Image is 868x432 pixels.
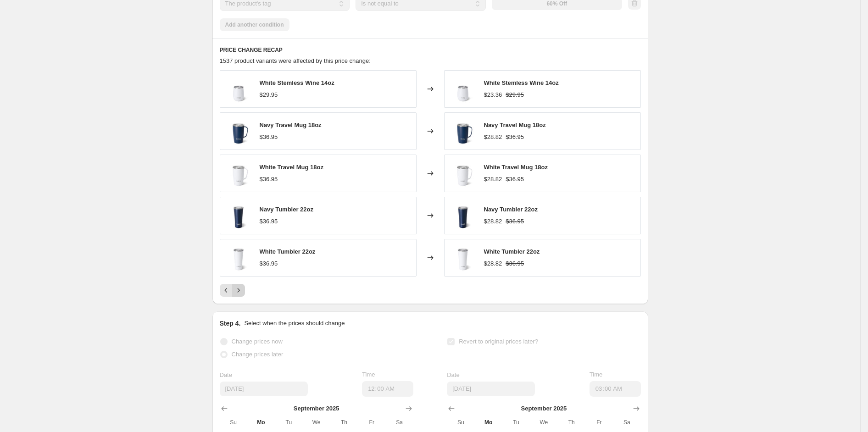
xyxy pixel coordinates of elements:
img: swig-life-signature-18oz-insulated-stainless-steel-travel-mug-with-handle-navy-main_055a1224-5981... [225,117,252,145]
span: We [306,419,326,426]
div: $36.95 [260,259,278,268]
img: swig-life-signature-18oz-insulated-stainless-steel-travel-mug-with-handle-white-main_36042ed6-192... [225,160,252,187]
th: Friday [585,415,613,430]
th: Saturday [613,415,640,430]
span: Mo [479,419,499,426]
th: Monday [475,415,502,430]
div: $36.95 [260,175,278,184]
span: White Travel Mug 18oz [484,164,548,171]
th: Wednesday [302,415,330,430]
th: Thursday [330,415,358,430]
span: Th [334,419,354,426]
span: Tu [278,419,299,426]
div: $28.82 [484,175,502,184]
span: Change prices now [232,338,283,345]
div: $36.95 [260,133,278,142]
span: White Tumbler 22oz [260,248,316,255]
button: Previous [220,284,233,297]
input: 12:00 [590,381,641,397]
span: Navy Travel Mug 18oz [484,122,546,128]
strike: $36.95 [506,175,524,184]
p: Select when the prices should change [244,319,345,328]
span: Change prices later [232,351,284,358]
span: White Tumbler 22oz [484,248,540,255]
div: $28.82 [484,217,502,226]
span: Su [223,419,244,426]
span: Navy Tumbler 22oz [484,206,538,213]
img: swig-life-signature-22oz-insulated-stainless-steel-tumbler-white-main_ccce203d-c4cc-4d7e-a333-e9f... [225,244,252,271]
span: Mo [251,419,271,426]
img: swig-life-signature-22oz-insulated-stainless-steel-tumbler-matte-navy-main_80x.jpg [225,202,252,229]
strike: $36.95 [506,217,524,226]
span: Date [447,371,459,378]
span: Sa [389,419,409,426]
th: Saturday [385,415,413,430]
span: 1537 product variants were affected by this price change: [220,57,371,64]
th: Friday [358,415,385,430]
div: $29.95 [260,90,278,100]
div: $28.82 [484,133,502,142]
img: swig-life-signature-22oz-insulated-stainless-steel-tumbler-matte-navy-main_80x.jpg [449,202,477,229]
span: Th [561,419,581,426]
button: Show previous month, August 2025 [445,402,458,415]
img: swig-life-signature-18oz-insulated-stainless-steel-travel-mug-with-handle-white-main_36042ed6-192... [449,160,477,187]
span: Navy Tumbler 22oz [260,206,314,213]
span: Revert to original prices later? [459,338,538,345]
span: Fr [589,419,609,426]
h6: PRICE CHANGE RECAP [220,46,641,54]
th: Sunday [447,415,474,430]
img: swig-life-signature-14oz-insulated-stainless-steel-stemless-wine-cup-white-main_8b1a1848-693d-4f9... [449,75,477,103]
span: White Stemless Wine 14oz [484,79,559,86]
strike: $29.95 [506,90,524,100]
th: Tuesday [275,415,302,430]
span: Time [590,371,602,378]
img: swig-life-signature-22oz-insulated-stainless-steel-tumbler-white-main_ccce203d-c4cc-4d7e-a333-e9f... [449,244,477,271]
th: Tuesday [502,415,530,430]
span: Time [362,371,375,378]
button: Show previous month, August 2025 [218,402,231,415]
span: Date [220,371,232,378]
th: Sunday [220,415,247,430]
span: Sa [617,419,637,426]
span: We [534,419,554,426]
span: Fr [362,419,382,426]
button: Show next month, October 2025 [402,402,415,415]
span: Tu [506,419,526,426]
h2: Step 4. [220,319,241,328]
div: $23.36 [484,90,502,100]
div: $28.82 [484,259,502,268]
button: Show next month, October 2025 [630,402,643,415]
span: Su [451,419,471,426]
input: 9/22/2025 [447,382,535,396]
th: Thursday [557,415,585,430]
input: 12:00 [362,381,413,397]
nav: Pagination [220,284,245,297]
img: swig-life-signature-14oz-insulated-stainless-steel-stemless-wine-cup-white-main_8b1a1848-693d-4f9... [225,75,252,103]
span: White Stemless Wine 14oz [260,79,334,86]
strike: $36.95 [506,133,524,142]
div: $36.95 [260,217,278,226]
span: White Travel Mug 18oz [260,164,323,171]
strike: $36.95 [506,259,524,268]
button: Next [232,284,245,297]
span: Navy Travel Mug 18oz [260,122,322,128]
th: Wednesday [530,415,557,430]
th: Monday [247,415,275,430]
input: 9/22/2025 [220,382,308,396]
img: swig-life-signature-18oz-insulated-stainless-steel-travel-mug-with-handle-navy-main_055a1224-5981... [449,117,477,145]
